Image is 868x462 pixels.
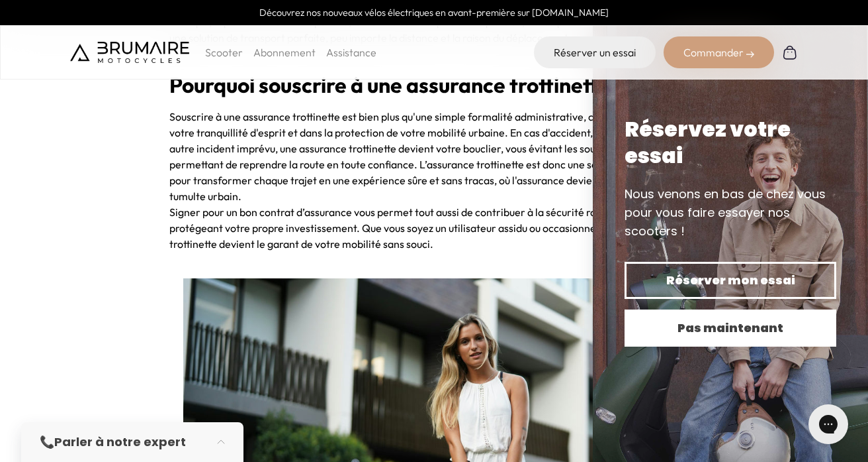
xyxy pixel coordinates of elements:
[169,110,610,123] span: Souscrire à une assurance trottinette est bien plus qu'une simple formalité administrative, c’est
[169,205,662,251] span: Signer pour un bon contrat d’assurance vous permet tout aussi de contribuer à la sécurité routièr...
[326,46,376,59] a: Assistance
[664,36,774,68] div: Commander
[746,50,754,58] img: right-arrow-2.png
[782,44,798,60] img: Panier
[802,400,855,449] iframe: Gorgias live chat messenger
[253,46,316,59] a: Abonnement
[169,72,625,98] b: Pourquoi souscrire à une assurance trottinette ?
[205,44,243,60] p: Scooter
[70,42,189,63] img: Brumaire Motocycles
[534,36,656,68] a: Réserver un essai
[169,110,692,203] span: investir dans votre tranquillité d'esprit et dans la protection de votre mobilité urbaine. En cas...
